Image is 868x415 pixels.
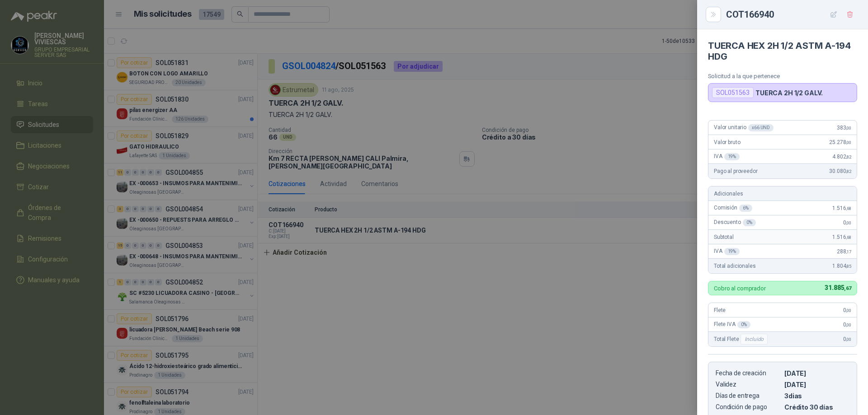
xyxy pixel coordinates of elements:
[741,334,768,345] div: Incluido
[739,205,752,212] div: 6 %
[716,381,781,388] p: Validez
[714,205,752,212] span: Comisión
[716,403,781,411] p: Condición de pago
[846,235,851,240] span: ,68
[714,234,734,240] span: Subtotal
[708,73,857,79] p: Solicitud a la que pertenece
[846,206,851,211] span: ,68
[716,369,781,377] p: Fecha de creación
[714,139,740,145] span: Valor bruto
[837,248,851,255] span: 288
[784,369,849,377] p: [DATE]
[748,124,774,131] div: x 66 UND
[714,307,726,313] span: Flete
[846,220,851,225] span: ,00
[743,219,756,226] div: 0 %
[708,40,857,62] h4: TUERCA HEX 2H 1/2 ASTM A-194 HDG
[708,9,719,20] button: Close
[843,307,851,313] span: 0
[714,285,766,291] p: Cobro al comprador
[724,248,740,255] div: 19 %
[846,140,851,145] span: ,00
[843,336,851,342] span: 0
[708,259,857,273] div: Total adicionales
[832,263,851,269] span: 1.804
[714,219,756,226] span: Descuento
[755,89,823,97] p: TUERCA 2H 1/2 GALV.
[832,205,851,211] span: 1.516
[846,337,851,342] span: ,00
[825,284,851,291] span: 31.885
[846,308,851,313] span: ,00
[716,392,781,400] p: Días de entrega
[832,234,851,240] span: 1.516
[843,219,851,226] span: 0
[784,381,849,388] p: [DATE]
[784,403,849,411] p: Crédito 30 días
[714,153,740,160] span: IVA
[726,7,857,22] div: COT166940
[846,322,851,327] span: ,00
[832,154,851,160] span: 4.802
[714,124,774,131] span: Valor unitario
[843,322,851,328] span: 0
[846,249,851,254] span: ,17
[844,285,851,291] span: ,67
[714,248,740,255] span: IVA
[724,153,740,160] div: 19 %
[714,168,758,174] span: Pago al proveedor
[714,321,750,328] span: Flete IVA
[714,334,769,345] span: Total Flete
[784,392,849,400] p: 3 dias
[708,187,857,201] div: Adicionales
[829,139,851,145] span: 25.278
[846,264,851,269] span: ,85
[846,169,851,174] span: ,82
[846,154,851,159] span: ,82
[837,125,851,131] span: 383
[737,321,750,328] div: 0 %
[846,126,851,131] span: ,00
[829,168,851,174] span: 30.080
[712,87,754,98] div: SOL051563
